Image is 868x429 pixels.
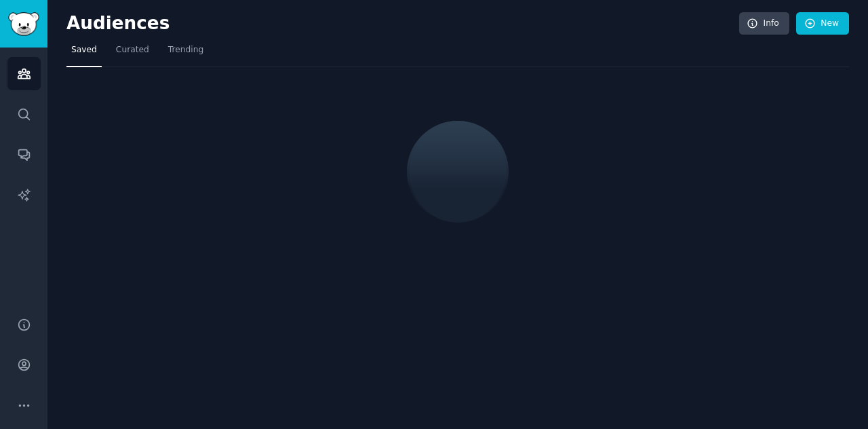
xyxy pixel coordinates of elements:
h2: Audiences [66,13,739,35]
span: Trending [168,44,203,56]
span: Curated [116,44,149,56]
a: Curated [111,39,154,67]
a: Trending [163,39,208,67]
span: Saved [71,44,97,56]
a: Info [739,12,789,35]
a: New [796,12,849,35]
img: GummySearch logo [8,12,39,36]
a: Saved [66,39,102,67]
